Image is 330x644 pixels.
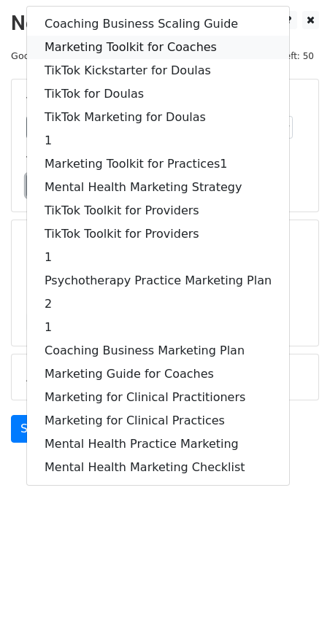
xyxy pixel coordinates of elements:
a: Mental Health Marketing Checklist [27,456,289,479]
a: TikTok for Doulas [27,82,289,106]
a: Marketing for Clinical Practices [27,409,289,432]
a: 2 [27,292,289,316]
a: TikTok Toolkit for Providers [27,199,289,222]
small: Google Sheet: [11,50,189,61]
a: Marketing Toolkit for Coaches [27,36,289,59]
a: 1 [27,129,289,152]
a: TikTok Toolkit for Providers [27,222,289,246]
a: Psychotherapy Practice Marketing Plan [27,269,289,292]
a: TikTok Marketing for Doulas [27,106,289,129]
h2: New Campaign [11,11,319,36]
a: Marketing Guide for Coaches [27,362,289,386]
a: Marketing Toolkit for Practices1 [27,152,289,176]
a: 1 [27,246,289,269]
a: Marketing for Clinical Practitioners [27,386,289,409]
a: Mental Health Practice Marketing [27,432,289,456]
iframe: Chat Widget [257,574,330,644]
a: Coaching Business Scaling Guide [27,12,289,36]
a: Send [11,415,59,443]
a: TikTok Kickstarter for Doulas [27,59,289,82]
a: Coaching Business Marketing Plan [27,339,289,362]
a: Mental Health Marketing Strategy [27,176,289,199]
a: 1 [27,316,289,339]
